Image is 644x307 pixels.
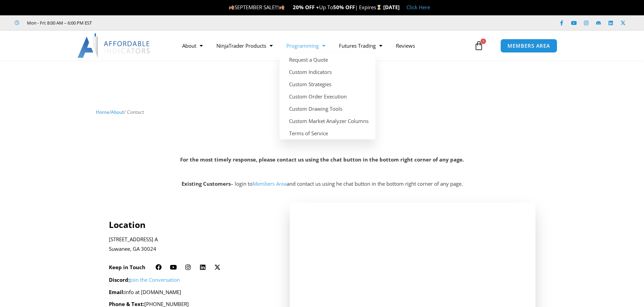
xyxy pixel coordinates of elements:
a: About [111,109,124,115]
p: [STREET_ADDRESS] A Suwanee, GA 30024 [109,235,272,254]
strong: 50% OFF [333,4,355,11]
iframe: Customer reviews powered by Trustpilot [101,19,204,26]
a: Custom Order Execution [280,90,375,103]
a: 1 [464,36,494,56]
a: Custom Indicators [280,66,375,78]
a: Programming [280,38,332,53]
a: About [175,38,210,53]
a: Request a Quote [280,53,375,66]
span: Mon - Fri: 8:00 AM – 6:00 PM EST [25,19,92,27]
strong: Discord: [109,276,130,283]
strong: Email: [109,289,125,295]
a: Members Area [253,180,287,187]
strong: For the most timely response, please contact us using the chat button in the bottom right corner ... [180,156,464,163]
img: ⌛ [376,5,382,10]
a: MEMBERS AREA [500,39,557,53]
h1: Contact [96,85,548,104]
span: SEPTEMBER SALE!!! Up To | Expires [229,4,383,11]
a: Futures Trading [332,38,389,53]
h4: Location [109,219,272,230]
a: Custom Market Analyzer Columns [280,115,375,127]
a: Terms of Service [280,127,375,139]
a: NinjaTrader Products [210,38,280,53]
strong: 20% OFF + [293,4,319,11]
img: 🍂 [279,5,284,10]
h6: Keep in Touch [109,264,145,271]
a: Join the Conversation [130,276,180,283]
nav: Breadcrumb [96,108,548,117]
a: Custom Drawing Tools [280,103,375,115]
a: Custom Strategies [280,78,375,90]
strong: [DATE] [383,4,400,11]
img: LogoAI | Affordable Indicators – NinjaTrader [77,33,151,58]
a: Home [96,109,109,115]
ul: Programming [280,53,375,139]
a: Click Here [406,4,430,11]
span: MEMBERS AREA [507,43,550,48]
p: info at [DOMAIN_NAME] [109,288,272,297]
img: 🍂 [229,5,234,10]
a: Reviews [389,38,422,53]
nav: Menu [175,38,472,53]
strong: Existing Customers [182,180,231,187]
p: – login to and contact us using he chat button in the bottom right corner of any page. [3,179,641,189]
span: 1 [481,39,486,44]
